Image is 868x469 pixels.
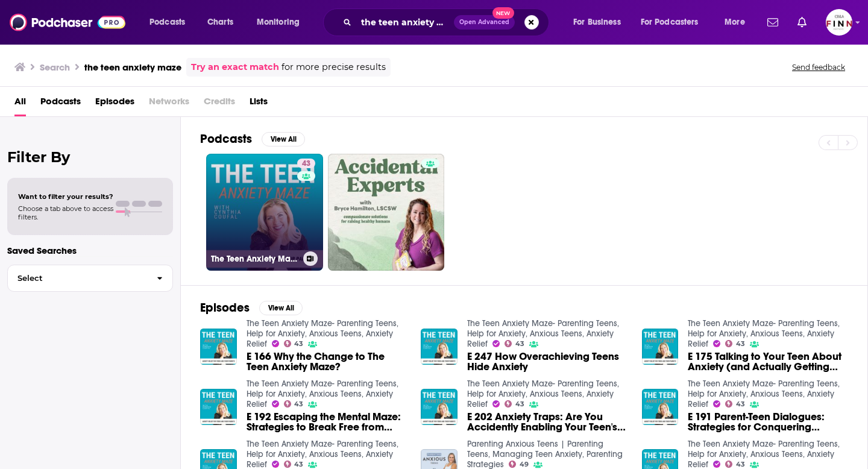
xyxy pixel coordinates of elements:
h2: Episodes [200,300,250,315]
span: 43 [736,341,745,347]
a: E 166 Why the Change to The Teen Anxiety Maze? [247,351,407,372]
span: 43 [515,401,524,407]
span: Open Advanced [459,19,509,25]
span: Podcasts [149,14,185,31]
span: 43 [294,401,303,407]
button: open menu [633,13,716,32]
span: 43 [302,158,310,170]
span: 43 [515,341,524,347]
span: 43 [294,341,303,347]
img: E 192 Escaping the Mental Maze: Strategies to Break Free from Anxiety and Depression [200,389,237,426]
a: The Teen Anxiety Maze- Parenting Teens, Help for Anxiety, Anxious Teens, Anxiety Relief [467,318,619,349]
a: EpisodesView All [200,300,303,315]
a: The Teen Anxiety Maze- Parenting Teens, Help for Anxiety, Anxious Teens, Anxiety Relief [688,318,840,349]
input: Search podcasts, credits, & more... [356,13,454,32]
a: PodcastsView All [200,131,305,146]
a: 43 [725,461,745,468]
img: E 202 Anxiety Traps: Are You Accidently Enabling Your Teen's Worries? [421,389,458,426]
img: E 247 How Overachieving Teens Hide Anxiety [421,329,458,365]
a: E 247 How Overachieving Teens Hide Anxiety [467,351,627,372]
a: Try an exact match [191,60,279,74]
a: 43 [505,400,524,408]
span: For Business [573,14,621,31]
h3: Search [40,61,70,73]
span: Charts [207,14,233,31]
button: open menu [565,13,636,32]
a: The Teen Anxiety Maze- Parenting Teens, Help for Anxiety, Anxious Teens, Anxiety Relief [467,379,619,409]
button: Send feedback [788,62,849,72]
a: Episodes [95,92,134,116]
a: Show notifications dropdown [793,12,811,33]
a: Lists [250,92,268,116]
span: Choose a tab above to access filters. [18,204,113,221]
img: E 191 Parent-Teen Dialogues: Strategies for Conquering Anxiety [642,389,679,426]
span: 49 [520,462,529,467]
span: Networks [149,92,189,116]
button: open menu [141,13,201,32]
span: Select [8,274,147,282]
button: open menu [716,13,760,32]
a: E 191 Parent-Teen Dialogues: Strategies for Conquering Anxiety [688,412,848,432]
a: Charts [200,13,241,32]
a: 43 [284,400,304,408]
span: 43 [736,401,745,407]
a: 49 [509,461,529,468]
img: E 166 Why the Change to The Teen Anxiety Maze? [200,329,237,365]
button: Select [7,265,173,292]
span: Monitoring [257,14,300,31]
a: 43 [297,159,315,168]
h3: The Teen Anxiety Maze- Parenting Teens, Help for Anxiety, Anxious Teens, Anxiety Relief [211,254,298,264]
a: E 175 Talking to Your Teen About Anxiety (and Actually Getting Heard) [688,351,848,372]
div: Search podcasts, credits, & more... [335,8,561,36]
span: for more precise results [281,60,386,74]
a: E 192 Escaping the Mental Maze: Strategies to Break Free from Anxiety and Depression [247,412,407,432]
span: Want to filter your results? [18,192,113,201]
span: For Podcasters [641,14,699,31]
a: 43The Teen Anxiety Maze- Parenting Teens, Help for Anxiety, Anxious Teens, Anxiety Relief [206,154,323,271]
h2: Filter By [7,148,173,166]
p: Saved Searches [7,245,173,256]
span: 43 [294,462,303,467]
a: 43 [284,340,304,347]
a: The Teen Anxiety Maze- Parenting Teens, Help for Anxiety, Anxious Teens, Anxiety Relief [247,379,398,409]
span: Logged in as FINNMadison [826,9,852,36]
button: View All [259,301,303,315]
a: 43 [284,461,304,468]
h2: Podcasts [200,131,252,146]
a: 43 [725,400,745,408]
img: E 175 Talking to Your Teen About Anxiety (and Actually Getting Heard) [642,329,679,365]
a: All [14,92,26,116]
a: 43 [505,340,524,347]
button: View All [262,132,305,146]
a: E 202 Anxiety Traps: Are You Accidently Enabling Your Teen's Worries? [467,412,627,432]
span: Credits [204,92,235,116]
button: Show profile menu [826,9,852,36]
span: New [492,7,514,19]
a: 43 [725,340,745,347]
a: The Teen Anxiety Maze- Parenting Teens, Help for Anxiety, Anxious Teens, Anxiety Relief [247,318,398,349]
a: Show notifications dropdown [763,12,783,33]
a: The Teen Anxiety Maze- Parenting Teens, Help for Anxiety, Anxious Teens, Anxiety Relief [688,379,840,409]
span: 43 [736,462,745,467]
button: open menu [248,13,315,32]
a: Podcasts [40,92,81,116]
span: More [725,14,745,31]
img: Podchaser - Follow, Share and Rate Podcasts [10,11,125,34]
